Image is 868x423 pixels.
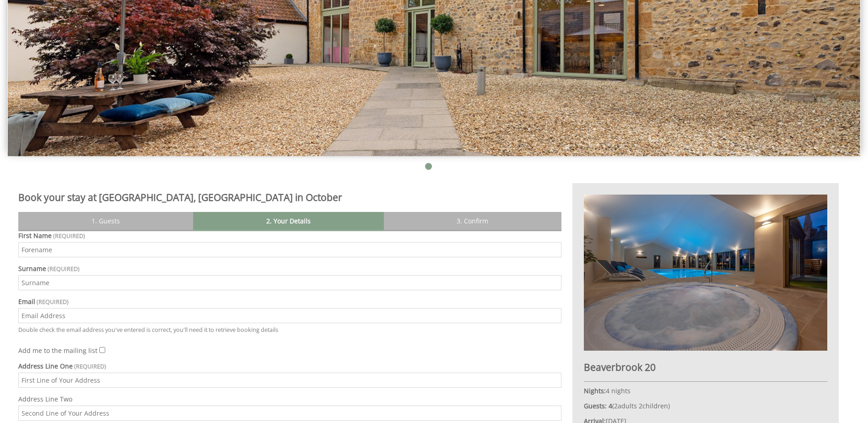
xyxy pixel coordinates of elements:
[584,361,827,374] h2: Beaverbrook 20
[634,401,637,410] span: s
[18,191,561,204] h2: Book your stay at [GEOGRAPHIC_DATA], [GEOGRAPHIC_DATA] in October
[384,212,562,230] a: 3. Confirm
[18,297,561,306] label: Email
[18,326,561,334] p: Double check the email address you've entered is correct, you'll need it to retrieve booking details
[584,386,606,395] strong: Nights:
[584,401,607,410] strong: Guests:
[18,264,561,273] label: Surname
[18,308,561,323] input: Email Address
[614,401,637,410] span: adult
[18,275,561,290] input: Surname
[614,401,618,410] span: 2
[18,395,561,403] label: Address Line Two
[637,401,668,410] span: child
[18,212,193,230] a: 1. Guests
[193,212,384,230] a: 2. Your Details
[18,346,97,355] label: Add me to the mailing list
[584,195,827,351] img: An image of 'Beaverbrook 20'
[18,406,561,421] input: Second Line of Your Address
[18,373,561,388] input: First Line of Your Address
[18,242,561,257] input: Forename
[609,401,670,410] span: ( )
[18,231,561,240] label: First Name
[18,362,561,370] label: Address Line One
[584,386,827,395] p: 4 nights
[609,401,612,410] strong: 4
[658,401,668,410] span: ren
[639,401,642,410] span: 2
